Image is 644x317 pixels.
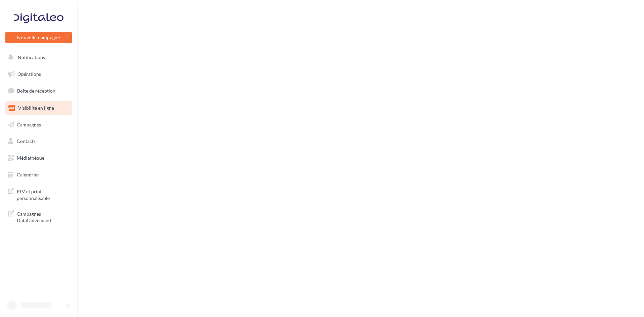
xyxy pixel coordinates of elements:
a: Opérations [4,67,73,81]
span: Contacts [17,138,36,144]
span: Médiathèque [17,155,44,161]
a: Visibilité en ligne [4,101,73,115]
span: PLV et print personnalisable [17,187,69,201]
a: Calendrier [4,168,73,182]
a: Contacts [4,134,73,148]
a: Boîte de réception [4,84,73,98]
span: Opérations [17,71,41,77]
a: PLV et print personnalisable [4,184,73,204]
button: Notifications [4,50,70,64]
a: Campagnes DataOnDemand [4,207,73,226]
a: Campagnes [4,118,73,132]
a: Médiathèque [4,151,73,165]
span: Visibilité en ligne [18,105,54,111]
span: Calendrier [17,172,39,177]
span: Campagnes [17,121,41,127]
span: Boîte de réception [17,88,55,94]
span: Notifications [18,54,45,60]
button: Nouvelle campagne [5,32,72,43]
span: Campagnes DataOnDemand [17,209,69,224]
